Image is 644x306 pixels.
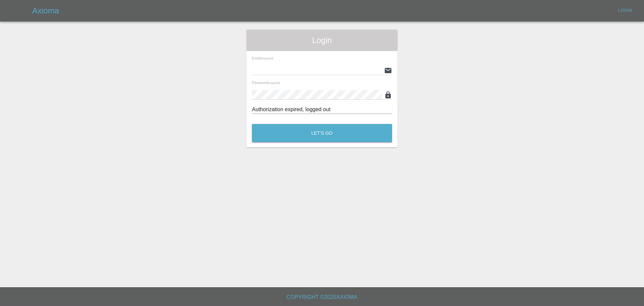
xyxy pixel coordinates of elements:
a: Login [614,5,636,16]
div: Authorization expired, logged out [252,105,392,114]
span: Email [252,56,273,60]
h5: Axioma [32,5,59,16]
span: Login [252,35,392,46]
span: Password [252,81,280,85]
small: (required) [268,82,280,85]
small: (required) [261,57,273,60]
h6: Copyright © 2025 Axioma [5,293,639,302]
button: Let's Go [252,124,392,142]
